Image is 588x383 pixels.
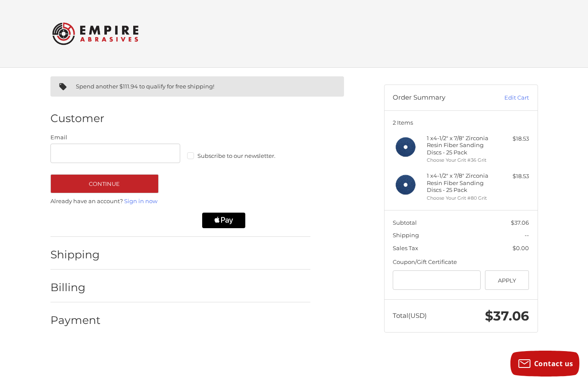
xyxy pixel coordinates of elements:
span: $0.00 [513,245,529,251]
span: Sales Tax [393,245,418,251]
input: Gift Certificate or Coupon Code [393,270,481,290]
div: $18.53 [495,172,529,181]
a: Edit Cart [485,94,529,102]
h2: Billing [50,281,101,294]
span: Subscribe to our newsletter. [197,152,275,159]
h3: Order Summary [393,94,485,102]
li: Choose Your Grit #36 Grit [427,157,493,164]
button: Continue [50,174,159,193]
span: -- [525,232,529,239]
p: Already have an account? [50,197,310,206]
h3: 2 Items [393,119,529,126]
span: Spend another $111.94 to qualify for free shipping! [76,83,214,90]
img: Empire Abrasives [52,17,138,50]
span: Contact us [534,359,573,368]
span: $37.06 [485,308,529,324]
li: Choose Your Grit #80 Grit [427,195,493,202]
label: Email [50,133,181,142]
div: $18.53 [495,135,529,143]
h4: 1 x 4-1/2" x 7/8" Zirconia Resin Fiber Sanding Discs - 25 Pack [427,172,493,193]
a: Sign in now [124,198,157,204]
div: Coupon/Gift Certificate [393,258,529,267]
button: Apply [485,270,529,290]
span: $37.06 [511,219,529,226]
h2: Shipping [50,248,101,261]
h2: Customer [50,112,104,125]
button: Contact us [510,351,579,377]
span: Subtotal [393,219,417,226]
span: Shipping [393,232,419,239]
span: Total (USD) [393,311,427,320]
h4: 1 x 4-1/2" x 7/8" Zirconia Resin Fiber Sanding Discs - 25 Pack [427,135,493,156]
h2: Payment [50,314,101,327]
